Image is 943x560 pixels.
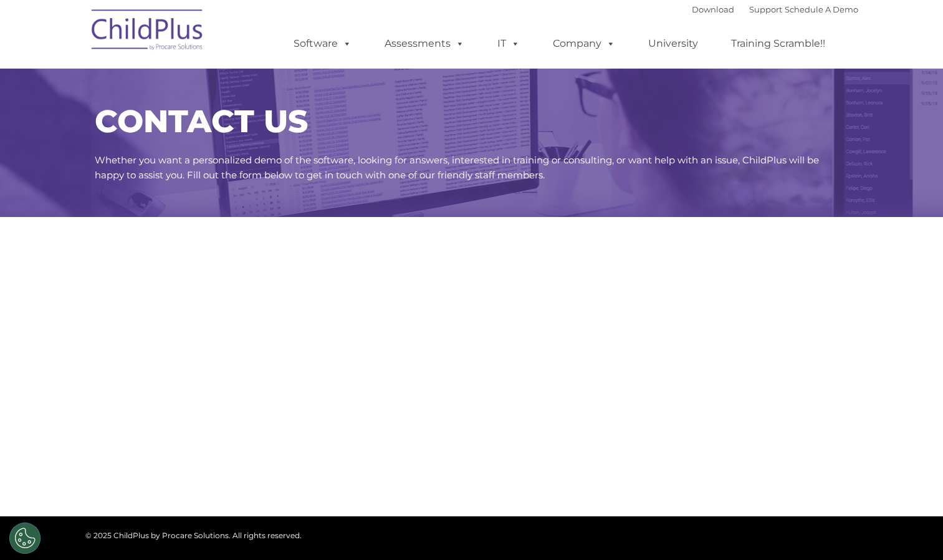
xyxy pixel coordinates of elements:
[95,154,819,181] span: Whether you want a personalized demo of the software, looking for answers, interested in training...
[85,1,210,63] img: ChildPlus by Procare Solutions
[636,31,711,56] a: University
[9,523,41,554] button: Cookies Settings
[95,217,849,311] iframe: Form 0
[485,31,532,56] a: IT
[692,4,858,14] font: |
[281,31,364,56] a: Software
[540,31,628,56] a: Company
[785,4,858,14] a: Schedule A Demo
[95,102,308,140] span: CONTACT US
[749,4,782,14] a: Support
[85,531,302,540] span: © 2025 ChildPlus by Procare Solutions. All rights reserved.
[692,4,734,14] a: Download
[372,31,477,56] a: Assessments
[719,31,838,56] a: Training Scramble!!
